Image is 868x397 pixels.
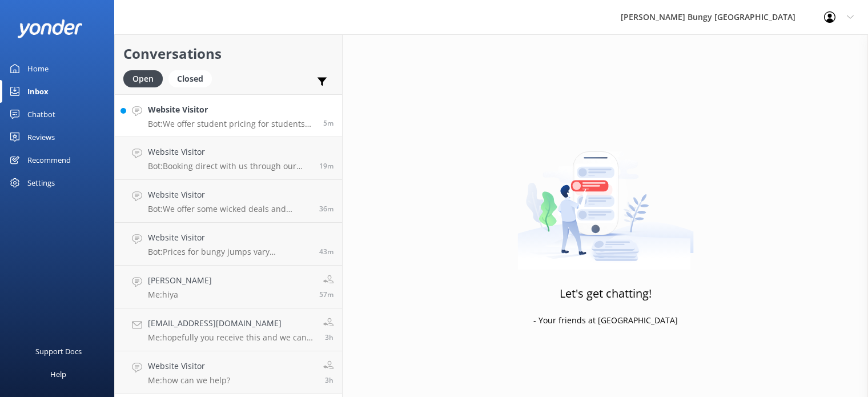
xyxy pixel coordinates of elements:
[148,317,315,330] h4: [EMAIL_ADDRESS][DOMAIN_NAME]
[123,72,168,85] a: Open
[148,375,230,386] p: Me: how can we help?
[148,103,315,116] h4: Website Visitor
[148,332,315,343] p: Me: hopefully you receive this and we can create the booking from the chat. otherwise, if you wou...
[27,171,55,194] div: Settings
[148,161,311,171] p: Bot: Booking direct with us through our website always offers the best prices. Check out our comb...
[148,247,311,257] p: Bot: Prices for bungy jumps vary depending on the location and thrill you choose. For the latest ...
[325,375,333,385] span: Sep 23 2025 01:41pm (UTC +12:00) Pacific/Auckland
[148,290,212,300] p: Me: hiya
[533,314,678,327] p: - Your friends at [GEOGRAPHIC_DATA]
[319,161,333,171] span: Sep 23 2025 04:32pm (UTC +12:00) Pacific/Auckland
[123,43,333,65] h2: Conversations
[27,149,71,171] div: Recommend
[148,204,311,214] p: Bot: We offer some wicked deals and discounts for groups of 10 or more on Jumps, Swings, Ziprides...
[123,70,163,87] div: Open
[168,72,218,85] a: Closed
[35,340,82,363] div: Support Docs
[148,119,315,129] p: Bot: We offer student pricing for students studying in domestic NZ institutions only. You'll need...
[148,146,311,158] h4: Website Visitor
[115,180,342,223] a: Website VisitorBot:We offer some wicked deals and discounts for groups of 10 or more on Jumps, Sw...
[560,284,652,303] h3: Let's get chatting!
[27,103,55,126] div: Chatbot
[148,189,311,201] h4: Website Visitor
[319,204,333,214] span: Sep 23 2025 04:15pm (UTC +12:00) Pacific/Auckland
[115,308,342,351] a: [EMAIL_ADDRESS][DOMAIN_NAME]Me:hopefully you receive this and we can create the booking from the ...
[319,290,333,299] span: Sep 23 2025 03:53pm (UTC +12:00) Pacific/Auckland
[319,247,333,256] span: Sep 23 2025 04:08pm (UTC +12:00) Pacific/Auckland
[115,351,342,394] a: Website VisitorMe:how can we help?3h
[50,363,66,386] div: Help
[17,19,83,38] img: yonder-white-logo.png
[27,126,55,149] div: Reviews
[148,360,230,372] h4: Website Visitor
[115,137,342,180] a: Website VisitorBot:Booking direct with us through our website always offers the best prices. Chec...
[27,80,49,103] div: Inbox
[168,70,212,87] div: Closed
[148,274,212,287] h4: [PERSON_NAME]
[148,231,311,244] h4: Website Visitor
[115,94,342,137] a: Website VisitorBot:We offer student pricing for students studying in domestic NZ institutions onl...
[325,332,333,342] span: Sep 23 2025 01:48pm (UTC +12:00) Pacific/Auckland
[517,127,694,270] img: artwork of a man stealing a conversation from at giant smartphone
[115,266,342,308] a: [PERSON_NAME]Me:hiya57m
[115,223,342,266] a: Website VisitorBot:Prices for bungy jumps vary depending on the location and thrill you choose. F...
[323,118,333,128] span: Sep 23 2025 04:45pm (UTC +12:00) Pacific/Auckland
[27,57,49,80] div: Home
